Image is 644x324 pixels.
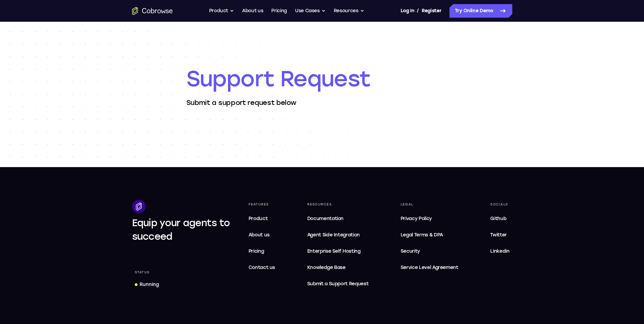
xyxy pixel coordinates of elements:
[307,216,344,221] span: Documentation
[295,4,326,18] button: Use Cases
[305,228,371,242] a: Agent Side Integration
[249,216,268,221] span: Product
[305,245,371,258] a: Enterprise Self Hosting
[305,277,371,291] a: Submit a Support Request
[401,4,414,18] a: Log In
[246,245,278,258] a: Pricing
[242,4,263,18] a: About us
[246,212,278,226] a: Product
[401,264,458,272] span: Service Level Agreement
[249,248,264,254] span: Pricing
[249,232,270,238] span: About us
[307,280,369,288] span: Submit a Support Request
[132,278,162,291] a: Running
[401,248,420,254] span: Security
[398,200,461,209] div: Legal
[398,245,461,258] a: Security
[398,261,461,274] a: Service Level Agreement
[422,4,441,18] a: Register
[449,4,512,18] a: Try Online Demo
[209,4,234,18] button: Product
[305,261,371,274] a: Knowledge Base
[398,228,461,242] a: Legal Terms & DPA
[140,281,159,288] div: Running
[246,200,278,209] div: Features
[487,245,512,258] a: Linkedin
[132,217,230,242] span: Equip your agents to succeed
[490,232,507,238] span: Twitter
[186,98,458,107] p: Submit a support request below
[307,231,369,239] span: Agent Side Integration
[487,200,512,209] div: Socials
[307,265,346,270] span: Knowledge Base
[249,265,275,270] span: Contact us
[305,200,371,209] div: Resources
[271,4,287,18] a: Pricing
[490,216,506,221] span: Github
[334,4,364,18] button: Resources
[132,7,173,15] a: Go to the home page
[401,216,432,221] span: Privacy Policy
[487,212,512,226] a: Github
[132,268,152,277] div: Status
[246,261,278,274] a: Contact us
[307,247,369,255] span: Enterprise Self Hosting
[401,232,443,238] span: Legal Terms & DPA
[487,228,512,242] a: Twitter
[417,7,419,15] span: /
[246,228,278,242] a: About us
[398,212,461,226] a: Privacy Policy
[305,212,371,226] a: Documentation
[186,65,458,92] h1: Support Request
[490,248,509,254] span: Linkedin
